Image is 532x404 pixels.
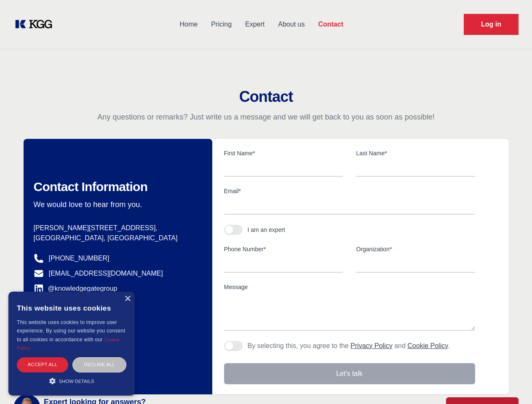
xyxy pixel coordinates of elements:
div: Show details [17,377,126,385]
a: [PHONE_NUMBER] [49,253,110,263]
p: We would love to hear from you. [34,199,199,210]
h2: Contact Information [34,179,199,194]
p: [GEOGRAPHIC_DATA], [GEOGRAPHIC_DATA] [34,233,199,243]
div: Accept all [17,357,68,372]
div: Close [124,296,131,302]
a: Request Demo [464,14,519,35]
iframe: Chat Widget [490,364,532,404]
p: By selecting this, you agree to the and . [248,341,450,351]
a: Cookie Policy [17,337,120,351]
a: [EMAIL_ADDRESS][DOMAIN_NAME] [49,268,163,279]
div: This website uses cookies [17,298,126,318]
label: Organization* [356,245,475,253]
a: Contact [311,13,350,35]
p: [PERSON_NAME][STREET_ADDRESS], [34,223,199,233]
p: Any questions or remarks? Just write us a message and we will get back to you as soon as possible! [10,112,522,122]
a: KOL Knowledge Platform: Talk to Key External Experts (KEE) [13,18,59,31]
a: Cookie Policy [407,342,448,349]
div: Decline all [72,357,126,372]
div: I am an expert [248,226,286,234]
label: Last Name* [356,149,475,157]
h2: Contact [10,88,522,105]
span: Show details [59,379,94,384]
button: Let's talk [224,363,475,384]
label: Email* [224,187,475,195]
a: Pricing [204,13,238,35]
label: First Name* [224,149,343,157]
a: Home [173,13,204,35]
a: About us [271,13,311,35]
label: Message [224,283,475,291]
span: This website uses cookies to improve user experience. By using our website you consent to all coo... [17,319,125,343]
a: Expert [238,13,271,35]
a: Privacy Policy [350,342,393,349]
a: @knowledgegategroup [34,284,118,294]
label: Phone Number* [224,245,343,253]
